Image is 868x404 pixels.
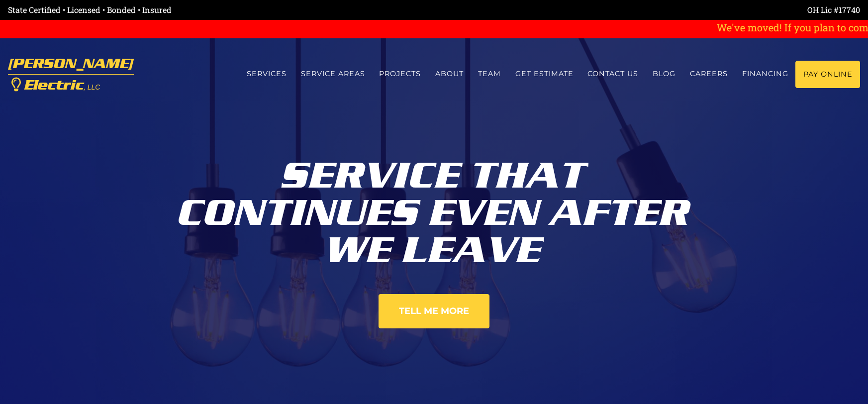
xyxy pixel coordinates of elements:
a: Service Areas [293,61,372,87]
a: Contact us [580,61,646,87]
a: Pay Online [795,61,860,88]
a: Tell Me More [379,294,489,328]
span: , LLC [84,83,100,91]
a: [PERSON_NAME] Electric, LLC [8,51,134,98]
a: Financing [735,61,795,87]
div: State Certified • Licensed • Bonded • Insured [8,4,434,16]
div: OH Lic #17740 [434,4,861,16]
a: Team [471,61,508,87]
a: Careers [683,61,735,87]
a: Blog [646,61,683,87]
a: Services [239,61,293,87]
a: Get estimate [508,61,580,87]
a: About [428,61,471,87]
a: Projects [372,61,428,87]
div: Service That Continues Even After We Leave [158,149,710,269]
